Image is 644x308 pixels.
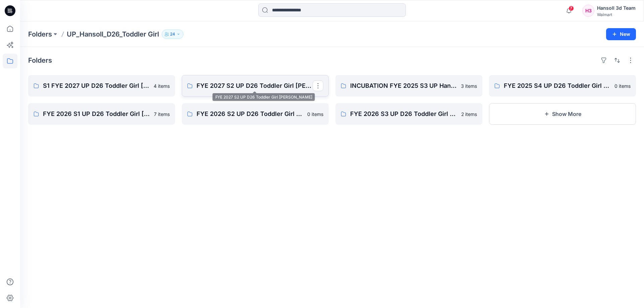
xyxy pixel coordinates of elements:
a: FYE 2026 S1 UP D26 Toddler Girl [PERSON_NAME]7 items [28,103,175,125]
p: FYE 2026 S2 UP D26 Toddler Girl [PERSON_NAME] [197,109,303,119]
p: FYE 2025 S4 UP D26 Toddler Girl [PERSON_NAME] [504,81,610,90]
a: Folders [28,29,52,39]
p: INCUBATION FYE 2025 S3 UP Hansoll D26 Toddler Girl [350,81,457,90]
p: 24 [170,30,175,38]
a: FYE 2025 S4 UP D26 Toddler Girl [PERSON_NAME]0 items [489,75,636,97]
p: FYE 2027 S2 UP D26 Toddler Girl [PERSON_NAME] [197,81,313,90]
div: H3 [582,5,594,17]
a: S1 FYE 2027 UP D26 Toddler Girl [PERSON_NAME]4 items [28,75,175,97]
a: FYE 2026 S2 UP D26 Toddler Girl [PERSON_NAME]0 items [182,103,329,125]
button: Show More [489,103,636,125]
a: INCUBATION FYE 2025 S3 UP Hansoll D26 Toddler Girl3 items [335,75,482,97]
p: 0 items [307,111,323,118]
p: 2 items [461,111,477,118]
button: New [606,28,636,40]
a: FYE 2027 S2 UP D26 Toddler Girl [PERSON_NAME] [182,75,329,97]
p: 0 items [614,82,631,89]
p: UP_Hansoll_D26_Toddler Girl [67,29,159,39]
p: S1 FYE 2027 UP D26 Toddler Girl [PERSON_NAME] [43,81,150,90]
div: Hansoll 3d Team [597,4,636,12]
p: 3 items [461,82,477,89]
p: FYE 2026 S3 UP D26 Toddler Girl [PERSON_NAME] [350,109,457,119]
button: 24 [162,29,183,39]
h4: Folders [28,56,52,64]
p: FYE 2026 S1 UP D26 Toddler Girl [PERSON_NAME] [43,109,150,119]
a: FYE 2026 S3 UP D26 Toddler Girl [PERSON_NAME]2 items [335,103,482,125]
span: 7 [569,6,574,11]
p: 4 items [154,82,170,89]
p: 7 items [154,111,170,118]
div: Walmart [597,12,636,17]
